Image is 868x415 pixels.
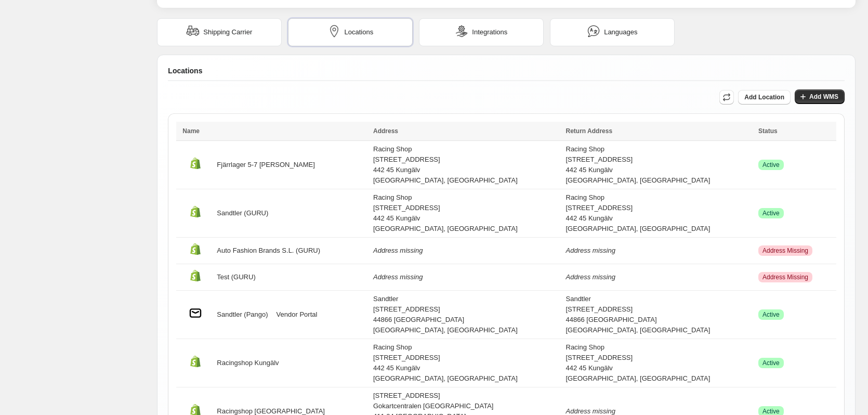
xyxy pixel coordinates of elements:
[182,305,367,325] div: Sandtler (Pango)
[373,342,560,384] div: Racing Shop [STREET_ADDRESS] 442 45 Kungälv [GEOGRAPHIC_DATA], [GEOGRAPHIC_DATA]
[762,247,808,255] span: Address Missing
[566,144,753,186] div: Racing Shop [STREET_ADDRESS] 442 45 Kungälv [GEOGRAPHIC_DATA], [GEOGRAPHIC_DATA]
[762,359,780,367] span: Active
[373,247,423,254] i: Address missing
[762,310,780,319] span: Active
[566,192,753,234] div: Racing Shop [STREET_ADDRESS] 442 45 Kungälv [GEOGRAPHIC_DATA], [GEOGRAPHIC_DATA]
[373,294,560,335] div: Sandtler [STREET_ADDRESS] 44866 [GEOGRAPHIC_DATA] [GEOGRAPHIC_DATA], [GEOGRAPHIC_DATA]
[182,241,367,261] div: Auto Fashion Brands S.L. (GURU)
[187,155,204,172] img: Managed location
[762,161,780,169] span: Active
[472,27,507,37] span: Integrations
[795,89,845,104] button: Add WMS
[566,247,615,254] i: Address missing
[187,267,204,284] img: Managed location
[182,127,200,135] span: Name
[373,192,560,234] div: Racing Shop [STREET_ADDRESS] 442 45 Kungälv [GEOGRAPHIC_DATA], [GEOGRAPHIC_DATA]
[187,353,204,370] img: Managed location
[373,273,423,281] i: Address missing
[758,127,778,135] span: Status
[566,273,615,281] i: Address missing
[809,93,838,101] span: Add WMS
[187,203,204,220] img: Managed location
[762,273,808,281] span: Address Missing
[345,27,374,37] span: Locations
[566,294,753,335] div: Sandtler [STREET_ADDRESS] 44866 [GEOGRAPHIC_DATA] [GEOGRAPHIC_DATA], [GEOGRAPHIC_DATA]
[566,342,753,384] div: Racing Shop [STREET_ADDRESS] 442 45 Kungälv [GEOGRAPHIC_DATA], [GEOGRAPHIC_DATA]
[182,267,367,287] div: Test (GURU)
[762,209,780,217] span: Active
[182,155,367,175] div: Fjärrlager 5-7 [PERSON_NAME]
[182,203,367,223] div: Sandtler (GURU)
[187,241,204,257] img: Managed location
[373,144,560,186] div: Racing Shop [STREET_ADDRESS] 442 45 Kungälv [GEOGRAPHIC_DATA], [GEOGRAPHIC_DATA]
[182,353,367,373] div: Racingshop Kungälv
[566,407,615,415] i: Address missing
[373,127,398,135] span: Address
[566,127,613,135] span: Return Address
[203,27,252,37] span: Shipping Carrier
[744,93,784,101] span: Add Location
[277,309,318,320] a: Vendor Portal
[738,90,791,105] button: Add Location
[168,66,845,81] div: Locations
[604,27,637,37] span: Languages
